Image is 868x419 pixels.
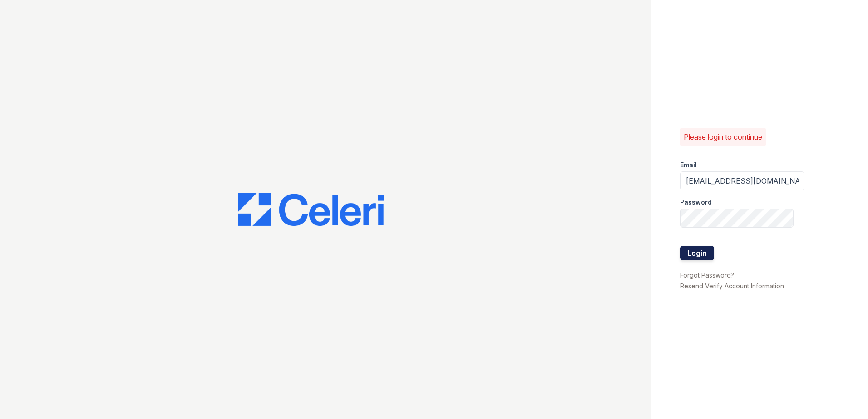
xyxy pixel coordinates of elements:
[680,161,697,170] label: Email
[680,198,712,207] label: Password
[680,246,714,260] button: Login
[680,271,734,279] a: Forgot Password?
[238,193,384,226] img: CE_Logo_Blue-a8612792a0a2168367f1c8372b55b34899dd931a85d93a1a3d3e32e68fde9ad4.png
[684,132,762,142] p: Please login to continue
[680,282,784,290] a: Resend Verify Account Information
